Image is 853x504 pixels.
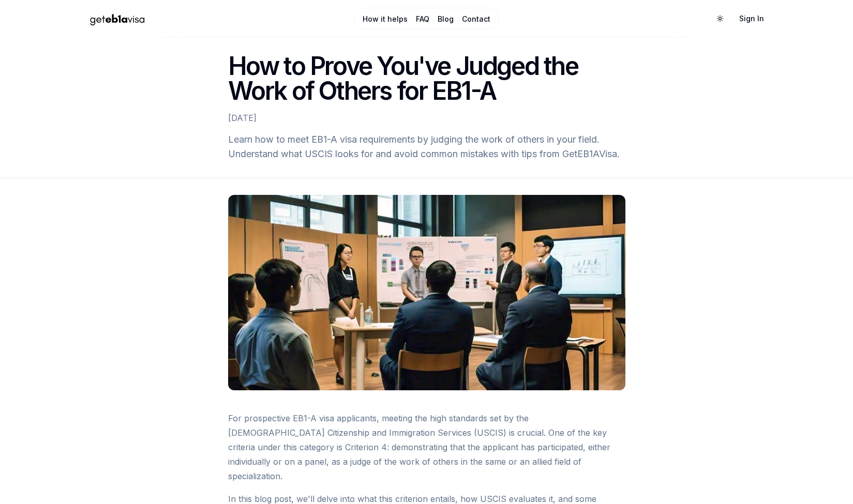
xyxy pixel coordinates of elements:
a: Contact [462,14,490,24]
a: FAQ [416,14,429,24]
a: Blog [438,14,454,24]
h1: How to Prove You've Judged the Work of Others for EB1-A [228,54,625,103]
p: For prospective EB1-A visa applicants, meeting the high standards set by the [DEMOGRAPHIC_DATA] C... [228,411,625,483]
time: [DATE] [228,113,257,123]
img: Cover Image for How to Prove You've Judged the Work of Others for EB1-A [228,195,625,390]
a: Sign In [731,9,772,28]
nav: Main [354,8,499,29]
a: Home Page [81,10,311,28]
a: How it helps [363,14,408,24]
img: geteb1avisa logo [81,10,154,28]
h2: Learn how to meet EB1-A visa requirements by judging the work of others in your field. Understand... [228,132,625,161]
